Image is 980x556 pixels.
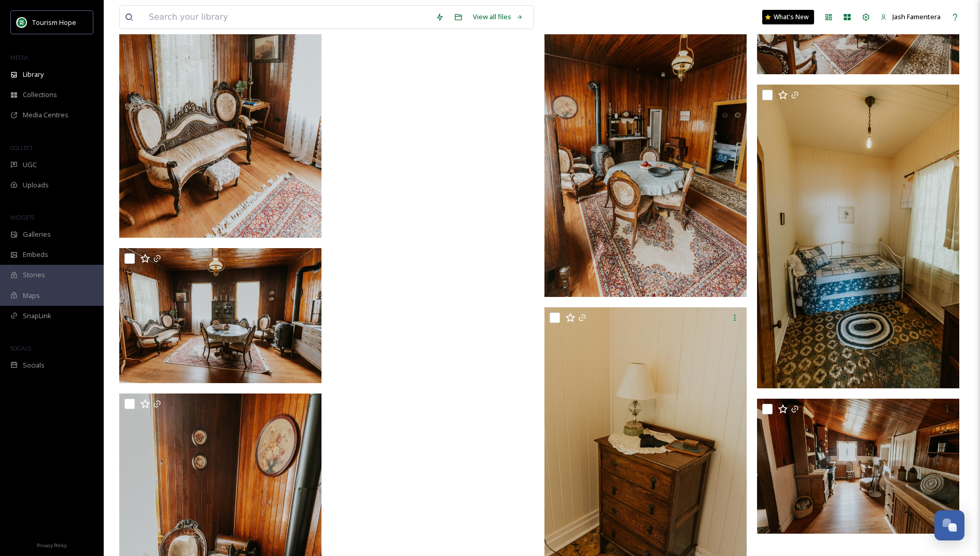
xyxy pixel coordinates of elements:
a: Privacy Policy [37,538,67,551]
span: Collections [23,90,57,100]
button: Open Chat [934,510,964,540]
a: What's New [762,10,814,24]
span: Media Centres [23,110,68,120]
input: Search your library [144,6,430,29]
span: Stories [23,270,45,280]
span: Maps [23,291,40,301]
span: Galleries [23,229,51,239]
span: Uploads [23,180,49,190]
a: Jash Famentera [875,7,946,27]
span: Jash Famentera [892,12,941,21]
img: 2021.07.21--Day5Hope_Yale-13.jpg [757,399,959,534]
span: COLLECT [10,144,33,152]
span: Embeds [23,250,48,260]
span: SOCIALS [10,344,31,352]
span: Tourism Hope [32,18,76,27]
span: Privacy Policy [37,542,67,549]
span: UGC [23,160,37,170]
span: WIDGETS [10,213,34,221]
img: 2021.07.21--Day5Hope_Yale-27.jpg [119,248,321,383]
a: View all files [468,7,528,27]
span: MEDIA [10,53,29,61]
span: Library [23,70,44,79]
img: logo.png [17,17,27,28]
span: Socials [23,360,45,370]
span: SnapLink [23,311,51,321]
img: 2021.07.21--Day5Hope_Yale-17.jpg [757,85,959,388]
